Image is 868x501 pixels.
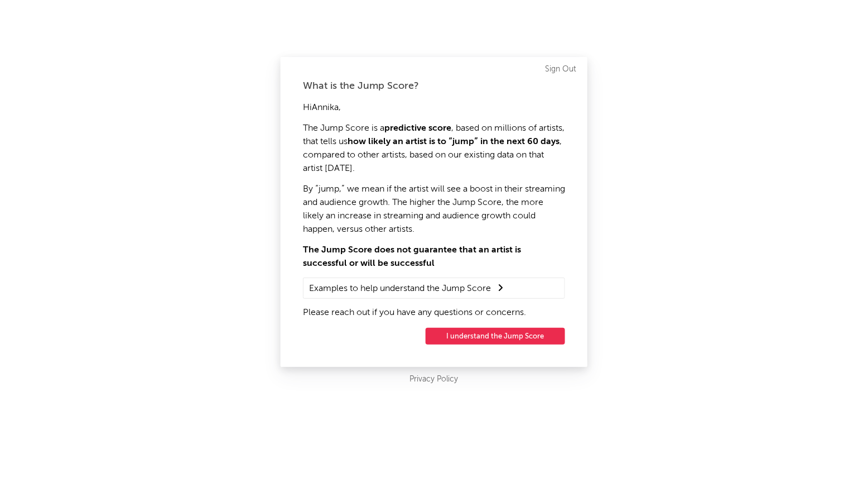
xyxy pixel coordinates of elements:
p: By “jump,” we mean if the artist will see a boost in their streaming and audience growth. The hig... [303,183,565,236]
button: I understand the Jump Score [426,328,565,345]
strong: The Jump Score does not guarantee that an artist is successful or will be successful [303,246,521,268]
strong: how likely an artist is to “jump” in the next 60 days [348,137,560,146]
p: The Jump Score is a , based on millions of artists, that tells us , compared to other artists, ba... [303,122,565,175]
div: What is the Jump Score? [303,79,565,93]
a: Sign Out [545,63,576,76]
p: Hi Annika , [303,101,565,114]
summary: Examples to help understand the Jump Score [309,281,559,295]
p: Please reach out if you have any questions or concerns. [303,306,565,319]
a: Privacy Policy [410,373,459,387]
strong: predictive score [384,124,451,133]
